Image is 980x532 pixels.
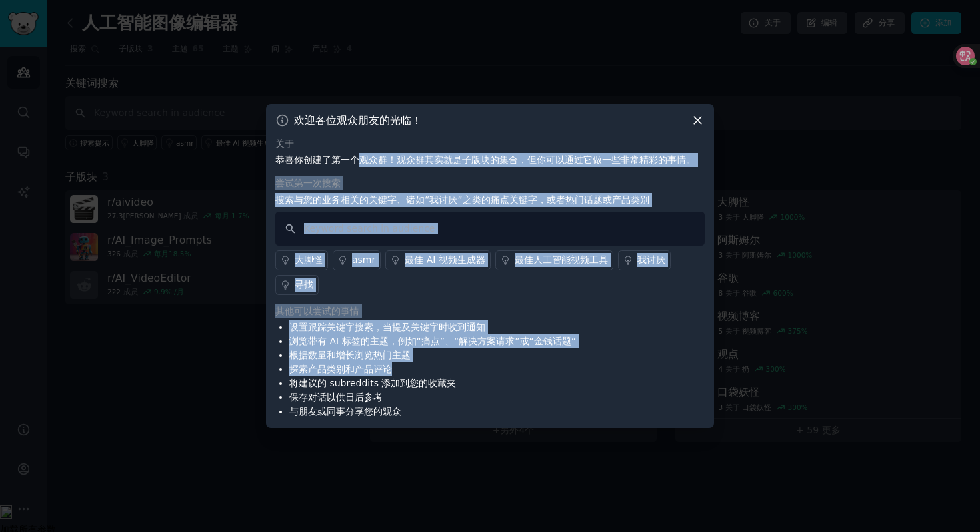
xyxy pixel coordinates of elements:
font: 最佳 AI 视频生成器 [405,254,485,265]
font: 保存对话以供日后参考 [289,392,383,403]
font: 关于 [275,138,294,149]
font: 其他可以尝试的事情 [275,306,359,316]
a: 大脚怪 [275,250,328,270]
font: 欢迎各位观众朋友的光临！ [294,114,422,127]
font: 浏览带有 AI 标签的主题，例如“痛点”、“解决方案请求”或“金钱话题” [289,336,576,346]
a: asmr [333,250,381,270]
a: 最佳人工智能视频工具 [495,250,613,270]
font: 将建议的 subreddits 添加到您的收藏夹 [289,378,456,388]
font: 恭喜你创建了第一个观众群！观众群其实就是子版块的集合，但你可以通过它做一些非常精彩的事情。 [275,154,695,165]
div: asmr [352,253,375,267]
font: 探索产品类别和产品评论 [289,364,392,374]
font: 搜索与您的业务相关的关键字、诸如“我讨厌”之类的痛点关键字，或者热门话题或产品类别 [275,194,649,205]
input: Keyword search in audience [275,212,705,246]
font: 我讨厌 [637,254,665,265]
font: 尝试第一次搜索 [275,178,341,188]
font: 与朋友或同事分享您的观众 [289,406,401,417]
a: 我讨厌 [618,250,671,270]
font: 寻找 [295,279,313,290]
font: 根据数量和增长浏览热门主题 [289,350,411,360]
font: 最佳人工智能视频工具 [515,254,608,265]
a: 最佳 AI 视频生成器 [385,250,491,270]
font: 设置跟踪关键字搜索，当提及关键字时收到通知 [289,322,485,332]
font: 大脚怪 [295,254,323,265]
a: 寻找 [275,275,319,295]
